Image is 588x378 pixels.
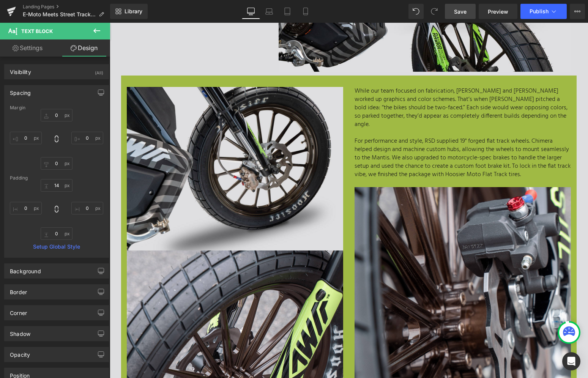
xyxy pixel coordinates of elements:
[562,352,580,370] div: Open Intercom Messenger
[10,175,103,181] div: Padding
[245,114,461,156] p: For performance and style, RSD supplied 19" forged flat track wheels. Chimera helped design and m...
[10,285,27,295] div: Border
[260,4,278,19] a: Laptop
[10,306,27,316] div: Corner
[245,64,461,106] p: While our team focused on fabrication, [PERSON_NAME] and [PERSON_NAME] worked up graphics and col...
[530,8,549,14] span: Publish
[479,4,517,19] a: Preview
[454,8,467,16] span: Save
[110,4,148,19] a: New Library
[95,65,103,77] div: (All)
[10,65,31,75] div: Visibility
[71,202,103,214] input: 0
[21,28,53,34] span: Text Block
[10,105,103,110] div: Margin
[10,326,30,337] div: Shadow
[10,85,31,96] div: Spacing
[408,4,424,19] button: Undo
[125,8,142,15] span: Library
[427,4,442,19] button: Redo
[278,4,296,19] a: Tablet
[10,202,42,214] input: 0
[10,132,42,144] input: 0
[41,157,73,170] input: 0
[71,132,103,144] input: 0
[41,109,73,121] input: 0
[488,8,508,16] span: Preview
[10,264,41,274] div: Background
[57,39,112,57] a: Design
[23,11,96,17] span: E-Moto Meets Street Tracker - Rawrr Factory Race Work FAT TRACKER Concept
[10,244,103,250] a: Setup Global Style
[296,4,315,19] a: Mobile
[41,227,73,240] input: 0
[41,179,73,192] input: 0
[242,4,260,19] a: Desktop
[520,4,567,19] button: Publish
[10,347,30,358] div: Opacity
[570,4,585,19] button: More
[23,4,110,10] a: Landing Pages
